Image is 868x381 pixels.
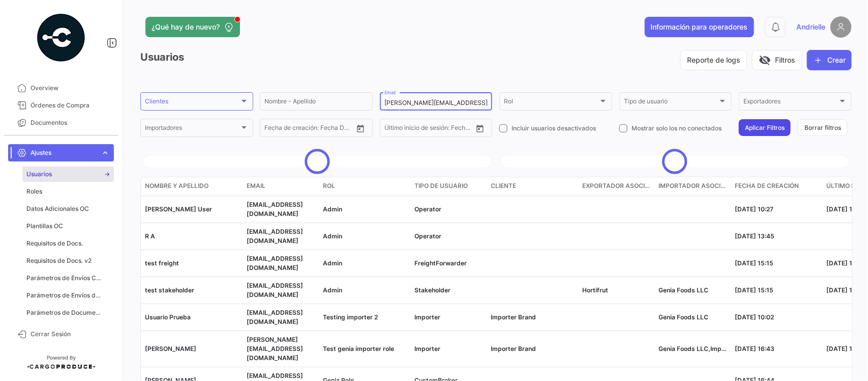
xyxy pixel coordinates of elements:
span: Admin [323,286,342,294]
input: Fecha Hasta [309,126,351,133]
span: Nombre y Apellido [145,181,208,190]
datatable-header-cell: Nombre y Apellido [141,177,243,196]
span: FreightForwarder [414,259,467,267]
a: Órdenes de Compra [8,97,114,114]
span: Tipo de usuario [624,99,719,106]
span: admin@cargoproduce.com [247,201,303,217]
span: Importadores [145,126,240,133]
span: Requisitos de Docs. v2 [26,256,92,265]
span: [DATE] 10:02 [735,313,774,321]
a: Usuarios [22,167,114,182]
span: Stakeholder [414,286,451,294]
button: Aplicar Filtros [739,119,791,136]
a: Requisitos de Docs. [22,236,114,251]
span: [PERSON_NAME] User [145,205,212,213]
button: Crear [807,50,852,70]
span: Clientes [145,99,240,106]
span: Admin [323,205,342,213]
span: [DATE] 15:15 [735,259,773,267]
span: Operator [414,232,441,240]
span: [DATE] 17:33 [826,286,865,294]
button: Borrar filtros [798,119,848,136]
span: [DATE] 16:43 [735,345,774,352]
span: expand_more [101,148,110,157]
span: Incluir usuarios desactivados [512,124,596,133]
span: Roles [26,187,42,196]
span: visibility_off [759,54,771,66]
span: R A [145,232,155,240]
img: placeholder-user.png [830,16,852,38]
datatable-header-cell: Importador asociado [654,177,731,196]
input: Fecha Desde [264,126,302,133]
span: Importer Brand [491,345,536,352]
span: Test genia importer role [323,345,394,352]
a: Roles [22,184,114,199]
span: Importer [414,313,440,321]
span: Operator [414,205,441,213]
span: joaquin@cargoproduce.com [247,336,303,362]
span: Documentos [31,118,110,127]
span: Ajustes [31,148,97,157]
p: Genia Foods LLC [659,313,727,322]
a: Documentos [8,114,114,131]
span: Andrielle [796,22,825,32]
span: Overview [31,84,110,93]
input: Fecha Desde [384,126,422,133]
a: Parámetros de Envíos de Cargas Terrestres [22,288,114,303]
span: [DATE] 10:27 [735,205,773,213]
span: ¿Qué hay de nuevo? [152,22,220,32]
datatable-header-cell: Rol [319,177,410,196]
datatable-header-cell: Tipo de usuario [410,177,487,196]
img: powered-by.png [36,12,86,63]
span: Email [247,181,265,190]
span: [DATE] 15:15 [735,286,773,294]
button: Open calendar [472,121,488,136]
span: Importer Brand [491,313,536,321]
datatable-header-cell: Fecha de creación [731,177,822,196]
datatable-header-cell: Cliente [487,177,578,196]
button: Reporte de logs [680,50,747,70]
span: Admin [323,232,342,240]
span: Rol [323,181,335,190]
button: Información para operadores [645,17,754,37]
span: Admin [323,259,342,267]
span: Mostrar solo los no conectados [632,124,722,133]
span: Cerrar Sesión [31,330,110,339]
span: Usuarios [26,170,52,179]
datatable-header-cell: Email [243,177,319,196]
button: Open calendar [353,121,368,136]
span: stakeholder1@cargoproduce.com [247,282,303,298]
span: Tipo de usuario [414,181,468,190]
span: Datos Adicionales OC [26,204,89,213]
span: Fecha de creación [735,181,799,190]
a: Parámetros de Documentos [22,305,114,320]
span: test stakeholder [145,286,194,294]
span: Exportador asociado [582,181,650,190]
a: Parámetros de Envíos Cargas Marítimas [22,270,114,286]
span: Testing importer 2 [323,313,378,321]
span: freight-forwarder1@cargoproduce.com [247,255,303,271]
span: Cliente [491,181,516,190]
span: test freight [145,259,179,267]
span: [PERSON_NAME] [145,345,196,352]
span: Parámetros de Envíos Cargas Marítimas [26,274,104,283]
span: Importer [414,345,440,352]
span: [DATE] 16:14 [826,205,865,213]
span: Exportadores [743,99,838,106]
span: Plantillas OC [26,222,63,231]
p: Hortifrut [582,286,650,295]
a: Requisitos de Docs. v2 [22,253,114,268]
span: Requisitos de Docs. [26,239,83,248]
button: visibility_offFiltros [752,50,802,70]
span: Importador asociado [659,181,727,190]
a: Datos Adicionales OC [22,201,114,216]
a: Plantillas OC [22,219,114,234]
p: Genia Foods LLC [659,286,727,295]
input: Fecha Hasta [429,126,471,133]
span: Parámetros de Documentos [26,308,104,317]
span: mjubal@geniafoods.com [247,309,303,325]
span: [DATE] 18:08 [826,345,866,352]
span: Rol [504,99,598,106]
span: Usuario Prueba [145,313,191,321]
p: Genia Foods LLC,Importer One - US,Importer One - DE,Importer One - CL,Importer One - CA [659,344,727,353]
